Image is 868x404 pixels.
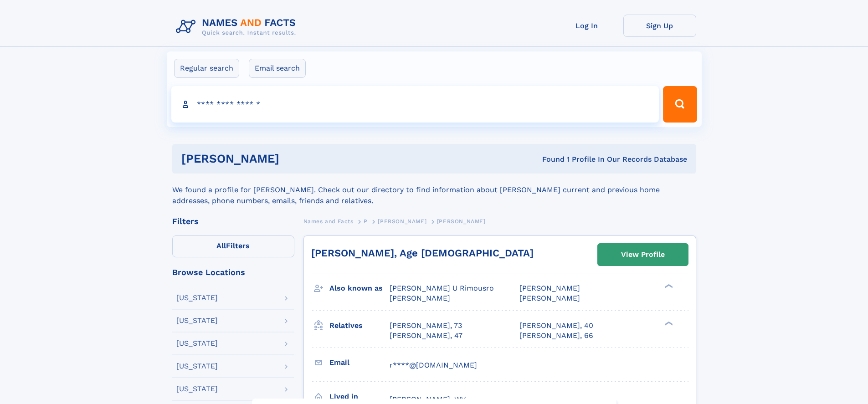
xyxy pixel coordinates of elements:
[519,294,580,302] span: [PERSON_NAME]
[550,15,623,37] a: Log In
[176,363,218,370] div: [US_STATE]
[663,283,673,289] div: ❯
[378,218,426,225] span: [PERSON_NAME]
[172,268,294,276] div: Browse Locations
[329,318,390,333] h3: Relatives
[329,355,390,370] h3: Email
[378,215,426,227] a: [PERSON_NAME]
[519,321,593,331] a: [PERSON_NAME], 40
[390,294,450,302] span: [PERSON_NAME]
[621,244,665,265] div: View Profile
[171,86,659,123] input: search input
[172,174,696,206] div: We found a profile for [PERSON_NAME]. Check out our directory to find information about [PERSON_N...
[176,385,218,393] div: [US_STATE]
[519,331,593,341] a: [PERSON_NAME], 66
[329,281,390,296] h3: Also known as
[303,215,354,227] a: Names and Facts
[176,294,218,302] div: [US_STATE]
[364,215,368,227] a: P
[390,395,466,404] span: [PERSON_NAME], WV
[172,235,294,257] label: Filters
[249,59,306,78] label: Email search
[411,154,687,164] div: Found 1 Profile In Our Records Database
[172,15,303,39] img: Logo Names and Facts
[437,218,486,225] span: [PERSON_NAME]
[390,284,494,292] span: [PERSON_NAME] U Rimousro
[364,218,368,225] span: P
[311,247,534,259] a: [PERSON_NAME], Age [DEMOGRAPHIC_DATA]
[663,320,673,326] div: ❯
[663,86,697,123] button: Search Button
[519,284,580,292] span: [PERSON_NAME]
[174,59,239,78] label: Regular search
[176,340,218,347] div: [US_STATE]
[598,244,688,266] a: View Profile
[172,217,294,225] div: Filters
[623,15,696,37] a: Sign Up
[176,317,218,324] div: [US_STATE]
[390,331,462,341] a: [PERSON_NAME], 47
[216,241,226,250] span: All
[390,321,462,331] a: [PERSON_NAME], 73
[181,153,411,164] h1: [PERSON_NAME]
